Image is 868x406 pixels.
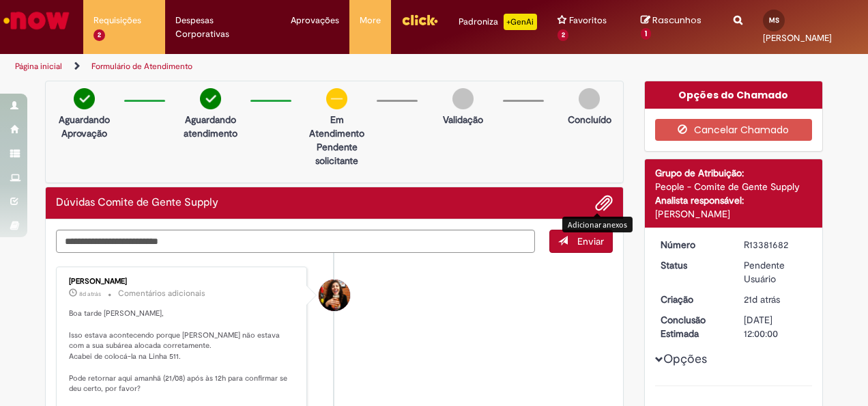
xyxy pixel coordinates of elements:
[650,313,734,340] dt: Conclusão Estimada
[763,32,832,44] span: [PERSON_NAME]
[69,278,296,286] div: [PERSON_NAME]
[304,113,370,140] p: Em Atendimento
[504,14,537,30] p: +GenAi
[744,238,807,252] div: R13381682
[655,207,813,221] div: [PERSON_NAME]
[319,280,350,311] div: Tayna Marcia Teixeira Ferreira
[56,197,218,209] h2: Dúvidas Comite de Gente Supply Histórico de tíquete
[56,230,535,252] textarea: Digite sua mensagem aqui...
[51,113,117,140] p: Aguardando Aprovação
[595,194,613,212] button: Adicionar anexos
[652,14,701,27] span: Rascunhos
[304,140,370,167] p: Pendente solicitante
[549,230,613,253] button: Enviar
[744,293,780,306] time: 08/08/2025 13:25:55
[443,113,483,126] p: Validação
[579,88,600,109] img: img-circle-grey.png
[93,29,105,41] span: 2
[1,7,72,34] img: ServiceNow
[326,88,347,109] img: circle-minus.png
[291,14,339,27] span: Aprovações
[200,88,221,109] img: check-circle-green.png
[655,166,813,180] div: Grupo de Atribuição:
[175,14,270,41] span: Despesas Corporativas
[15,61,62,72] a: Página inicial
[650,238,734,252] dt: Número
[650,258,734,272] dt: Status
[562,217,633,232] div: Adicionar anexos
[91,61,192,72] a: Formulário de Atendimento
[650,293,734,306] dt: Criação
[79,290,101,298] time: 20/08/2025 15:07:53
[401,10,438,30] img: click_logo_yellow_360x200.png
[360,14,381,27] span: More
[744,293,780,306] span: 21d atrás
[641,14,713,40] a: Rascunhos
[118,288,205,299] small: Comentários adicionais
[74,88,95,109] img: check-circle-green.png
[577,235,604,247] span: Enviar
[558,29,569,41] span: 2
[79,290,101,298] span: 8d atrás
[655,193,813,207] div: Analista responsável:
[655,119,813,141] button: Cancelar Chamado
[769,16,779,25] span: MS
[645,81,823,109] div: Opções do Chamado
[10,54,568,79] ul: Trilhas de página
[641,28,651,40] span: 1
[744,313,807,340] div: [DATE] 12:00:00
[459,14,537,30] div: Padroniza
[744,258,807,286] div: Pendente Usuário
[655,180,813,193] div: People - Comite de Gente Supply
[93,14,141,27] span: Requisições
[569,14,607,27] span: Favoritos
[452,88,474,109] img: img-circle-grey.png
[177,113,244,140] p: Aguardando atendimento
[744,293,807,306] div: 08/08/2025 13:25:55
[568,113,611,126] p: Concluído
